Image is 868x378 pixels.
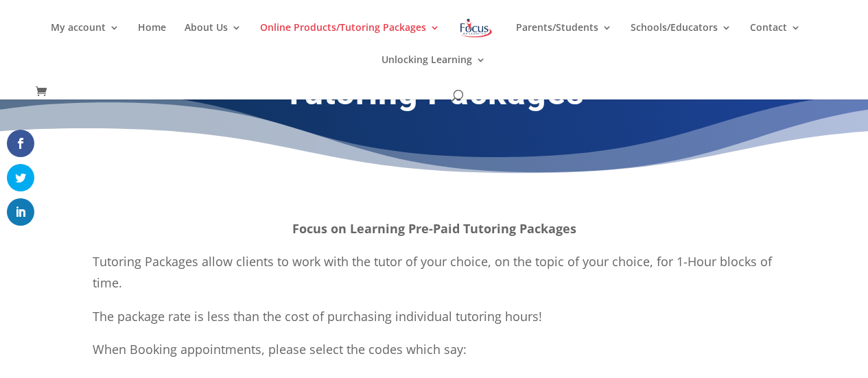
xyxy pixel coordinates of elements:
[382,55,486,87] a: Unlocking Learning
[93,251,776,305] p: Tutoring Packages allow clients to work with the tutor of your choice, on the topic of your choic...
[93,339,776,373] p: When Booking appointments, please select the codes which say:
[458,16,494,40] img: Focus on Learning
[750,23,801,55] a: Contact
[51,23,119,55] a: My account
[138,23,166,55] a: Home
[631,23,731,55] a: Schools/Educators
[93,306,776,340] p: The package rate is less than the cost of purchasing individual tutoring hours!
[260,23,440,55] a: Online Products/Tutoring Packages
[185,23,242,55] a: About Us
[516,23,612,55] a: Parents/Students
[292,220,576,237] strong: Focus on Learning Pre-Paid Tutoring Packages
